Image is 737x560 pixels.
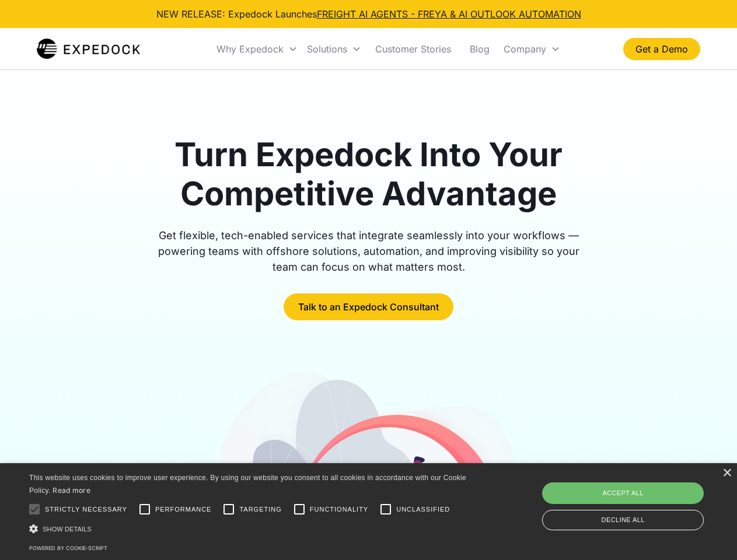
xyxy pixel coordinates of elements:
[155,505,212,514] span: Performance
[43,526,92,533] span: Show details
[145,135,593,213] h1: Turn Expedock Into Your Competitive Advantage
[29,523,470,535] div: Show details
[460,29,499,69] a: Blog
[307,43,347,55] div: Solutions
[284,293,453,320] a: Talk to an Expedock Consultant
[302,29,366,69] div: Solutions
[396,505,450,514] span: Unclassified
[366,29,460,69] a: Customer Stories
[216,43,284,55] div: Why Expedock
[212,29,302,69] div: Why Expedock
[499,29,565,69] div: Company
[317,8,581,20] a: FREIGHT AI AGENTS - FREYA & AI OUTLOOK AUTOMATION
[504,43,546,55] div: Company
[145,228,593,275] div: Get flexible, tech-enabled services that integrate seamlessly into your workflows — powering team...
[45,505,127,514] span: Strictly necessary
[29,474,466,495] span: This website uses cookies to improve user experience. By using our website you consent to all coo...
[543,434,737,560] iframe: Chat Widget
[53,486,90,495] a: Read more
[156,7,581,21] div: NEW RELEASE: Expedock Launches
[239,505,281,514] span: Targeting
[310,505,368,514] span: Functionality
[623,38,700,60] a: Get a Demo
[37,37,140,61] img: Expedock Logo
[29,545,107,551] a: Powered by cookie-script
[37,37,140,61] a: home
